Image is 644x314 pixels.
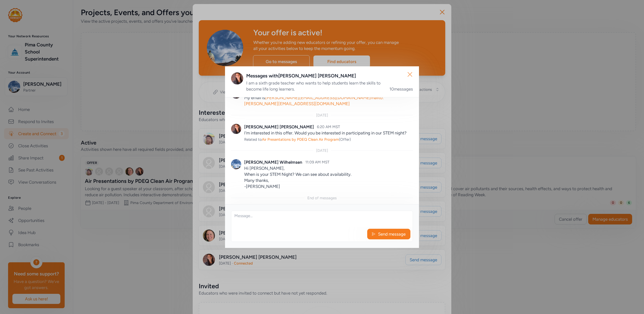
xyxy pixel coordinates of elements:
[307,195,337,201] div: End of messages
[231,124,241,134] img: Avatar
[246,72,413,79] div: Messages with [PERSON_NAME] [PERSON_NAME]
[244,95,413,107] p: My email is
[244,130,413,136] p: I'm interested in this offer. Would you be interested in participating in our STEM night?
[244,159,302,165] div: [PERSON_NAME] Wilhelmsen
[262,137,339,142] span: Air Presentations by PDEQ Clean Air Program
[244,124,314,130] div: [PERSON_NAME] [PERSON_NAME]
[231,72,243,84] img: Avatar
[305,160,329,164] span: 11:09 AM MST
[317,125,340,129] span: 6:20 AM MST
[389,86,413,92] div: 10 messages
[244,165,413,189] p: Hi [PERSON_NAME], When is your STEM Night? We can see about availability. Many thanks, -[PERSON_N...
[367,229,410,239] button: Send message
[378,231,406,237] span: Send message
[246,80,383,92] div: I am a sixth grade teacher who wants to help students learn the skills to become life long learners.
[231,159,241,169] img: Avatar
[316,148,328,153] div: [DATE]
[316,113,328,118] div: [DATE]
[265,95,371,100] a: [PERSON_NAME][EMAIL_ADDRESS][DOMAIN_NAME]
[244,137,351,142] span: Related to (Offer)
